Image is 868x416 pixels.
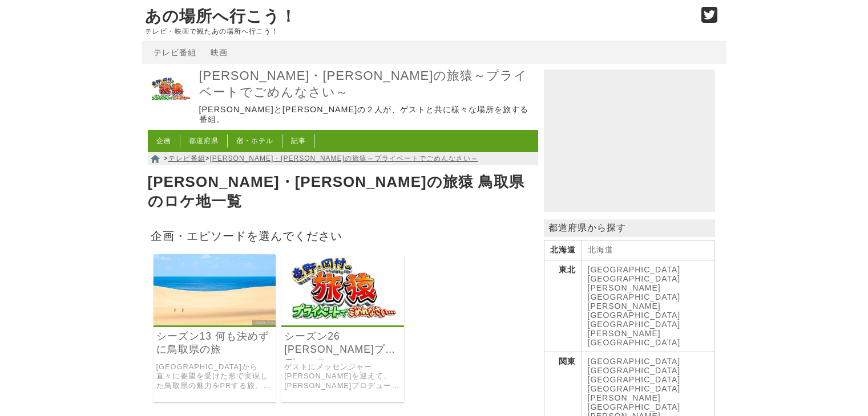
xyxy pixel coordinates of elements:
a: Twitter (@go_thesights) [701,14,718,23]
a: [PERSON_NAME]・[PERSON_NAME]の旅猿～プライベートでごめんなさい～ [210,154,478,162]
a: [GEOGRAPHIC_DATA]から直々に要望を受けた形で実現した鳥取県の魅力をPRする旅。 県おすすめのスポットから[PERSON_NAME]、[PERSON_NAME]の二人が行きたい所を... [156,362,273,391]
a: 東野・岡村の旅猿～プライベートでごめんなさい～ [148,104,193,114]
a: 北海道 [588,245,613,254]
p: 都道府県から探す [544,219,715,237]
a: 都道府県 [189,137,219,145]
a: [GEOGRAPHIC_DATA] [588,274,681,283]
a: テレビ番組 [154,48,196,57]
a: 企画 [156,137,171,145]
a: 東野・岡村の旅猿～プライベートでごめんなさい～ シーズン13 何も決めずに鳥取県の旅 [154,317,276,327]
p: [PERSON_NAME]と[PERSON_NAME]の２人が、ゲストと共に様々な場所を旅する番組。 [199,105,535,125]
a: [GEOGRAPHIC_DATA] [588,265,681,274]
a: あの場所へ行こう！ [145,7,297,25]
h2: 企画・エピソードを選んでください [148,226,538,246]
th: 北海道 [544,240,582,260]
iframe: Advertisement [544,70,715,212]
a: シーズン26 [PERSON_NAME]プロデュース [GEOGRAPHIC_DATA]の旅 [284,330,401,356]
a: [PERSON_NAME][GEOGRAPHIC_DATA] [588,301,681,320]
a: 宿・ホテル [236,137,273,145]
a: [GEOGRAPHIC_DATA] [588,384,681,393]
a: テレビ番組 [168,154,205,162]
th: 東北 [544,260,582,352]
a: [PERSON_NAME][GEOGRAPHIC_DATA] [588,393,681,411]
a: 映画 [211,48,228,57]
h1: [PERSON_NAME]・[PERSON_NAME]の旅猿 鳥取県のロケ地一覧 [148,170,538,214]
a: [GEOGRAPHIC_DATA] [588,375,681,384]
a: 記事 [291,137,306,145]
a: [GEOGRAPHIC_DATA] [588,366,681,375]
a: [GEOGRAPHIC_DATA] [588,357,681,366]
img: 東野・岡村の旅猿～プライベートでごめんなさい～ シーズン13 何も決めずに鳥取県の旅 [154,254,276,325]
a: シーズン13 何も決めずに鳥取県の旅 [156,330,273,356]
img: 東野・岡村の旅猿～プライベートでごめんなさい～ シーズン26 黒田プロデュース 鳥取県の旅 [281,254,404,325]
a: [PERSON_NAME][GEOGRAPHIC_DATA] [588,283,681,301]
a: ゲストにメッセンジャー[PERSON_NAME]を迎えて、[PERSON_NAME]プロデュースで[GEOGRAPHIC_DATA]をPRする旅。 [284,362,401,391]
a: 東野・岡村の旅猿～プライベートでごめんなさい～ シーズン26 黒田プロデュース 鳥取県の旅 [281,317,404,327]
img: 東野・岡村の旅猿～プライベートでごめんなさい～ [148,67,193,112]
a: [PERSON_NAME][GEOGRAPHIC_DATA] [588,329,681,347]
nav: > > [148,152,538,165]
a: [PERSON_NAME]・[PERSON_NAME]の旅猿～プライベートでごめんなさい～ [199,68,535,100]
p: テレビ・映画で観たあの場所へ行こう！ [145,27,689,35]
a: [GEOGRAPHIC_DATA] [588,320,681,329]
